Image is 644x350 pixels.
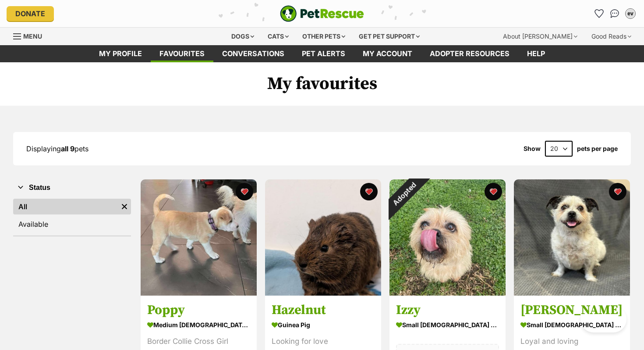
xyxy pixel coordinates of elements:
[389,289,506,297] a: Adopted
[23,32,42,40] span: Menu
[353,28,426,45] div: Get pet support
[272,336,375,348] div: Looking for love
[354,45,421,62] a: My account
[213,45,293,62] a: conversations
[577,145,618,152] label: pets per page
[26,144,88,153] span: Displaying pets
[389,179,506,296] img: Izzy
[610,9,619,18] img: chat-41dd97257d64d25036548639549fe6c8038ab92f7586957e7f3b1b290dea8141.svg
[520,302,623,319] h3: [PERSON_NAME]
[151,45,213,62] a: Favourites
[262,28,295,45] div: Cats
[514,179,630,296] img: Marty
[13,182,131,193] button: Status
[90,45,151,62] a: My profile
[118,199,131,214] a: Remove filter
[280,5,364,22] img: logo-e224e6f780fb5917bec1dbf3a21bbac754714ae5b6737aabdf751b685950b380.svg
[396,302,499,319] h3: Izzy
[296,28,351,45] div: Other pets
[421,45,518,62] a: Adopter resources
[236,183,253,200] button: favourite
[147,302,250,319] h3: Poppy
[360,183,378,200] button: favourite
[608,7,622,21] a: Conversations
[520,319,623,332] div: small [DEMOGRAPHIC_DATA] Dog
[592,7,606,21] a: Favourites
[485,183,502,200] button: favourite
[524,145,541,152] span: Show
[580,306,626,332] iframe: Help Scout Beacon - Open
[626,9,635,18] div: ev
[141,179,257,296] img: Poppy
[396,319,499,332] div: small [DEMOGRAPHIC_DATA] Dog
[225,28,260,45] div: Dogs
[497,28,584,45] div: About [PERSON_NAME]
[378,168,430,220] div: Adopted
[272,302,375,319] h3: Hazelnut
[518,45,554,62] a: Help
[147,319,250,332] div: medium [DEMOGRAPHIC_DATA] Dog
[265,179,381,296] img: Hazelnut
[609,183,626,200] button: favourite
[61,144,74,153] strong: all 9
[520,336,623,348] div: Loyal and loving
[272,319,375,332] div: Guinea Pig
[13,216,131,232] a: Available
[280,5,364,22] a: PetRescue
[13,28,48,43] a: Menu
[13,197,131,236] div: Status
[293,45,354,62] a: Pet alerts
[7,6,54,21] a: Donate
[585,28,637,45] div: Good Reads
[592,7,637,21] ul: Account quick links
[623,7,637,21] button: My account
[13,199,118,214] a: All
[147,336,250,348] div: Border Collie Cross Girl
